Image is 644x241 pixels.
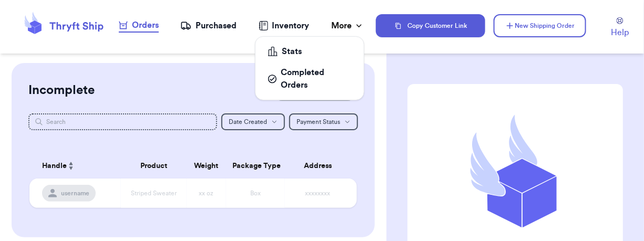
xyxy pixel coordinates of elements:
[260,41,360,62] a: Stats
[187,153,226,179] th: Weight
[119,19,159,33] a: Orders
[28,82,95,99] h2: Incomplete
[376,14,485,37] button: Copy Customer Link
[331,19,364,32] div: More
[180,19,237,32] a: Purchased
[250,190,261,196] span: Box
[199,190,213,196] span: xx oz
[297,119,340,125] span: Payment Status
[259,19,310,32] a: Inventory
[289,113,358,130] button: Payment Status
[285,153,357,179] th: Address
[611,26,629,39] span: Help
[121,153,187,179] th: Product
[67,160,75,172] button: Sort ascending
[119,19,159,32] div: Orders
[28,113,217,130] input: Search
[221,113,285,130] button: Date Created
[226,153,285,179] th: Package Type
[260,62,360,96] a: Completed Orders
[268,66,351,91] div: Completed Orders
[494,14,586,37] button: New Shipping Order
[611,17,629,39] a: Help
[42,161,67,172] span: Handle
[61,189,89,197] span: username
[305,190,330,196] span: xxxxxxxx
[131,190,177,196] span: Striped Sweater
[229,119,267,125] span: Date Created
[268,45,351,58] div: Stats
